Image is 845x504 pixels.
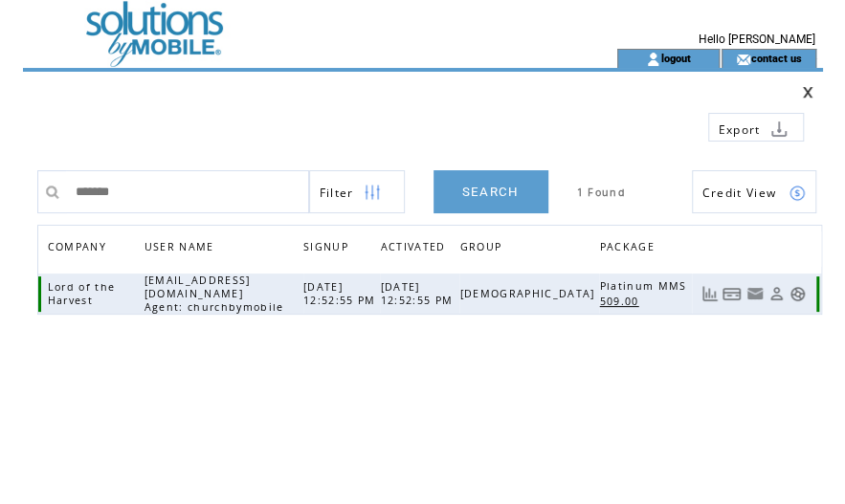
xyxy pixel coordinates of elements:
span: 509.00 [599,295,643,308]
span: Platinum MMS [599,279,691,293]
a: 509.00 [599,293,648,309]
span: 1 Found [577,186,626,199]
span: Export to csv file [719,121,761,138]
a: SEARCH [434,170,548,213]
span: GROUP [459,235,506,263]
a: Support [789,286,806,302]
a: GROUP [459,235,511,263]
img: contact_us_icon.gif [736,52,750,67]
a: View Bills [723,286,742,302]
img: credits.png [789,185,806,202]
span: USER NAME [145,235,219,263]
a: View Profile [768,286,785,302]
a: USER NAME [145,240,219,252]
a: contact us [750,52,801,64]
span: Lord of the Harvest [48,280,116,307]
a: Resend welcome email to this user [746,285,764,302]
span: ACTIVATED [380,235,450,263]
a: SIGNUP [303,240,353,252]
span: [EMAIL_ADDRESS][DOMAIN_NAME] Agent: churchbymobile [145,274,289,314]
img: account_icon.gif [646,52,660,67]
a: PACKAGE [599,235,663,263]
span: [DATE] 12:52:55 PM [380,280,457,307]
span: Show filters [320,185,354,201]
a: Credit View [692,170,816,213]
span: Show Credits View [702,185,777,201]
img: filters.png [364,171,381,214]
img: download.png [770,121,788,138]
a: COMPANY [48,240,111,252]
span: Hello [PERSON_NAME] [699,33,815,46]
span: [DATE] 12:52:55 PM [303,280,381,307]
a: View Usage [701,286,718,302]
span: PACKAGE [599,235,658,263]
a: Filter [309,170,405,213]
span: SIGNUP [303,235,353,263]
span: [DEMOGRAPHIC_DATA] [459,287,599,300]
a: logout [660,52,690,64]
span: COMPANY [48,235,111,263]
a: ACTIVATED [380,235,455,263]
a: Export [708,113,804,142]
